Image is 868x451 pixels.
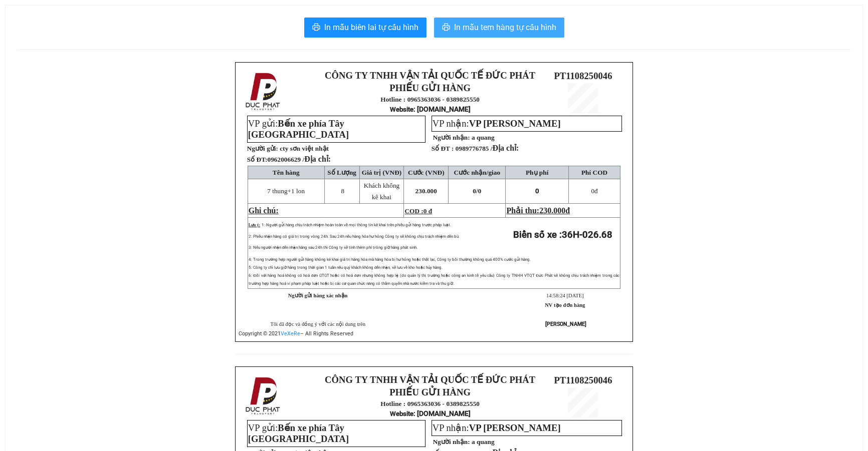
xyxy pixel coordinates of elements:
[267,156,331,163] span: 0962006629 /
[281,330,300,337] a: VeXeRe
[248,118,349,140] span: VP gửi:
[327,169,356,176] span: Số Lượng
[546,293,584,298] span: 14:58:24 [DATE]
[262,223,451,227] span: 1: Người gửi hàng chịu trách nhiệm hoàn toàn về mọi thông tin kê khai trên phiếu gửi hàng trước p...
[304,18,426,38] button: printerIn mẫu biên lai tự cấu hình
[249,223,260,227] span: Lưu ý:
[304,155,331,163] span: Địa chỉ:
[389,387,471,397] strong: PHIẾU GỬI HÀNG
[380,96,480,103] strong: Hotline : 0965363036 - 0389825550
[526,169,548,176] span: Phụ phí
[249,234,460,239] span: 2: Phiếu nhận hàng có giá trị trong vòng 24h. Sau 24h nếu hàng hóa hư hỏng Công ty sẽ không chịu ...
[454,169,500,176] span: Cước nhận/giao
[249,273,620,286] span: 6: Đối với hàng hoá không có hoá đơn GTGT hoặc có hoá đơn nhưng không hợp lệ (do quản lý thị trườ...
[380,400,480,407] strong: Hotline : 0965363036 - 0389825550
[390,409,471,417] strong: : [DOMAIN_NAME]
[390,106,413,113] span: Website
[249,245,417,250] span: 3: Nếu người nhận đến nhận hàng sau 24h thì Công ty sẽ tính thêm phí trông giữ hàng phát sinh.
[267,187,305,195] span: 7 thung+1 lon
[469,118,561,129] span: VP [PERSON_NAME]
[591,187,597,195] span: đ
[249,257,531,262] span: 4: Trong trường hợp người gửi hàng không kê khai giá trị hàng hóa mà hàng hóa bị hư hỏng hoặc thấ...
[492,144,519,152] span: Địa chỉ:
[249,206,279,215] span: Ghi chú:
[243,71,285,113] img: logo
[364,182,399,201] span: Khách không kê khai
[473,187,481,195] span: 0/
[248,118,349,140] span: Bến xe phía Tây [GEOGRAPHIC_DATA]
[454,21,556,34] span: In mẫu tem hàng tự cấu hình
[469,422,561,433] span: VP [PERSON_NAME]
[456,145,519,152] span: 0989776785 /
[554,375,612,385] span: PT1108250046
[545,321,586,327] strong: [PERSON_NAME]
[243,375,285,417] img: logo
[433,438,470,445] strong: Người nhận:
[562,229,612,240] span: 36H-026.68
[432,422,561,433] span: VP nhận:
[554,71,612,81] span: PT1108250046
[478,187,482,195] span: 0
[247,145,278,152] strong: Người gửi:
[390,105,471,113] strong: : [DOMAIN_NAME]
[565,206,570,215] span: đ
[324,21,418,34] span: In mẫu biên lai tự cấu hình
[325,70,535,81] strong: CÔNG TY TNHH VẬN TẢI QUỐC TẾ ĐỨC PHÁT
[415,187,437,195] span: 230.000
[273,169,300,176] span: Tên hàng
[535,187,539,195] span: 0
[389,83,471,93] strong: PHIẾU GỬI HÀNG
[539,206,565,215] span: 230.000
[312,23,320,33] span: printer
[341,187,344,195] span: 8
[513,229,612,240] strong: Biển số xe :
[248,422,349,444] span: VP gửi:
[472,134,495,141] span: a quang
[270,321,365,327] span: Tôi đã đọc và đồng ý với các nội dung trên
[404,207,432,215] span: COD :
[390,410,413,417] span: Website
[247,156,331,163] strong: Số ĐT:
[288,293,348,298] strong: Người gửi hàng xác nhận
[442,23,450,33] span: printer
[506,206,569,215] span: Phải thu:
[249,265,443,270] span: 5: Công ty chỉ lưu giữ hàng trong thời gian 1 tuần nếu quý khách không đến nhận, sẽ lưu về kho ho...
[434,18,564,38] button: printerIn mẫu tem hàng tự cấu hình
[362,169,402,176] span: Giá trị (VNĐ)
[239,330,353,337] span: Copyright © 2021 – All Rights Reserved
[248,422,349,444] span: Bến xe phía Tây [GEOGRAPHIC_DATA]
[432,118,561,129] span: VP nhận:
[433,134,470,141] strong: Người nhận:
[325,374,535,385] strong: CÔNG TY TNHH VẬN TẢI QUỐC TẾ ĐỨC PHÁT
[581,169,607,176] span: Phí COD
[280,145,329,152] span: cty sơn việt nhật
[545,302,585,308] strong: NV tạo đơn hàng
[423,207,432,215] span: 0 đ
[591,187,594,195] span: 0
[472,438,495,445] span: a quang
[431,145,454,152] strong: Số ĐT :
[408,169,445,176] span: Cước (VNĐ)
